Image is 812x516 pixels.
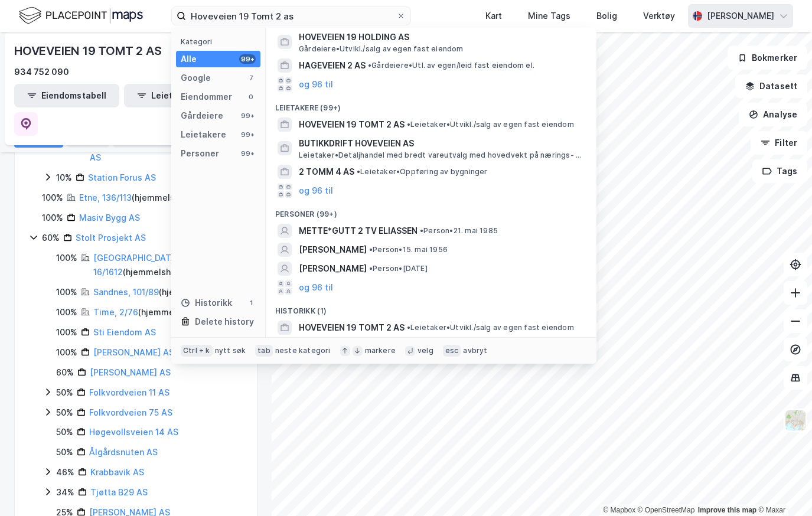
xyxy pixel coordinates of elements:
[407,120,574,129] span: Leietaker • Utvikl./salg av egen fast eiendom
[707,9,774,23] div: [PERSON_NAME]
[407,120,410,129] span: •
[56,406,73,420] div: 50%
[89,387,169,397] a: Folkvordveien 11 AS
[42,211,63,225] div: 100%
[79,213,140,223] a: Masiv Bygg AS
[299,321,405,335] span: HOVEVEIEN 19 TOMT 2 AS
[181,296,232,310] div: Historikk
[19,5,143,26] img: logo.f888ab2527a4732fd821a326f86c7f29.svg
[299,77,333,92] button: og 96 til
[357,167,360,176] span: •
[90,367,171,377] a: [PERSON_NAME] AS
[56,425,73,439] div: 50%
[93,327,156,337] a: Sti Eiendom AS
[255,345,273,357] div: tab
[246,73,256,83] div: 7
[368,61,371,70] span: •
[56,445,73,459] div: 50%
[643,9,675,23] div: Verktøy
[56,251,77,265] div: 100%
[14,65,69,79] div: 934 752 090
[181,52,197,66] div: Alle
[528,9,570,23] div: Mine Tags
[784,409,807,432] img: Z
[14,41,164,60] div: HOVEVEIEN 19 TOMT 2 AS
[299,262,367,276] span: [PERSON_NAME]
[56,465,74,479] div: 46%
[299,136,582,151] span: BUTIKKDRIFT HOVEVEIEN AS
[368,61,534,70] span: Gårdeiere • Utl. av egen/leid fast eiendom el.
[215,346,246,355] div: nytt søk
[246,92,256,102] div: 0
[407,323,410,332] span: •
[56,386,73,400] div: 50%
[90,467,144,477] a: Krabbavik AS
[181,128,226,142] div: Leietakere
[181,37,260,46] div: Kategori
[93,305,207,319] div: ( hjemmelshaver )
[299,243,367,257] span: [PERSON_NAME]
[369,245,373,254] span: •
[753,459,812,516] iframe: Chat Widget
[739,103,807,126] button: Analyse
[420,226,498,236] span: Person • 21. mai 1985
[181,109,223,123] div: Gårdeiere
[266,200,596,221] div: Personer (99+)
[299,280,333,295] button: og 96 til
[407,323,574,332] span: Leietaker • Utvikl./salg av egen fast eiendom
[418,346,433,355] div: velg
[93,347,174,357] a: [PERSON_NAME] AS
[88,172,156,182] a: Station Forus AS
[299,224,418,238] span: METTE*GUTT 2 TV ELIASSEN
[89,447,158,457] a: Ålgårdsnuten AS
[93,253,182,277] a: [GEOGRAPHIC_DATA], 16/1612
[246,298,256,308] div: 1
[42,191,63,205] div: 100%
[56,485,74,499] div: 34%
[76,233,146,243] a: Stolt Prosjekt AS
[239,149,256,158] div: 99+
[186,7,396,25] input: Søk på adresse, matrikkel, gårdeiere, leietakere eller personer
[752,159,807,183] button: Tags
[369,264,428,273] span: Person • [DATE]
[239,54,256,64] div: 99+
[56,345,77,360] div: 100%
[89,427,178,437] a: Høgevollsveien 14 AS
[485,9,502,23] div: Kart
[299,58,366,73] span: HAGEVEIEN 2 AS
[638,506,695,514] a: OpenStreetMap
[357,167,488,177] span: Leietaker • Oppføring av bygninger
[79,192,132,203] a: Etne, 136/113
[89,407,172,417] a: Folkvordveien 75 AS
[420,226,423,235] span: •
[266,297,596,318] div: Historikk (1)
[42,231,60,245] div: 60%
[299,30,582,44] span: HOVEVEIEN 19 HOLDING AS
[56,171,72,185] div: 10%
[181,90,232,104] div: Eiendommer
[603,506,635,514] a: Mapbox
[299,117,405,132] span: HOVEVEIEN 19 TOMT 2 AS
[299,44,464,54] span: Gårdeiere • Utvikl./salg av egen fast eiendom
[463,346,487,355] div: avbryt
[735,74,807,98] button: Datasett
[751,131,807,155] button: Filter
[299,165,354,179] span: 2 TOMM 4 AS
[56,365,74,380] div: 60%
[56,305,77,319] div: 100%
[239,111,256,120] div: 99+
[93,251,243,279] div: ( hjemmelshaver )
[753,459,812,516] div: Kontrollprogram for chat
[93,307,138,317] a: Time, 2/76
[275,346,331,355] div: neste kategori
[56,325,77,339] div: 100%
[14,84,119,107] button: Eiendomstabell
[181,146,219,161] div: Personer
[90,487,148,497] a: Tjøtta B29 AS
[299,151,585,160] span: Leietaker • Detaljhandel med bredt vareutvalg med hovedvekt på nærings- og nytelsesmidler
[728,46,807,70] button: Bokmerker
[195,315,254,329] div: Delete history
[365,346,396,355] div: markere
[124,84,229,107] button: Leietakertabell
[443,345,461,357] div: esc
